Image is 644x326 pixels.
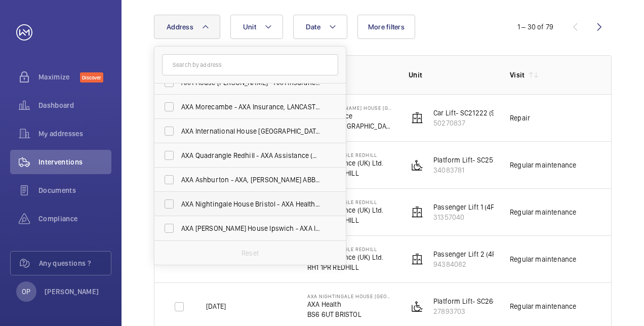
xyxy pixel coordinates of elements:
[433,202,522,212] p: Passenger Lift 1 (4FLR) 4VPA
[307,293,392,299] p: AXA Nightingale House [GEOGRAPHIC_DATA]
[510,113,530,123] div: Repair
[306,23,320,31] span: Date
[510,160,576,170] div: Regular maintenance
[510,301,576,311] div: Regular maintenance
[38,214,111,224] span: Compliance
[510,70,525,80] p: Visit
[181,199,320,209] span: AXA Nightingale House Bristol - AXA Health, BRISTOL BS6 6UT
[307,299,392,309] p: AXA Health
[411,112,423,124] img: elevator.svg
[433,212,522,222] p: 31357040
[38,157,111,167] span: Interventions
[433,155,524,165] p: Platform Lift- SC25544 4VPA
[45,287,99,297] p: [PERSON_NAME]
[181,150,320,160] span: AXA Quadrangle Redhill - AXA Assistance (UK) Ltd., REDHILL RH1 1PR
[80,72,103,83] span: Discover
[154,15,220,39] button: Address
[357,15,415,39] button: More filters
[167,23,193,31] span: Address
[206,301,226,311] p: [DATE]
[38,185,111,195] span: Documents
[433,165,524,175] p: 34083781
[409,70,494,80] p: Unit
[510,207,576,217] div: Regular maintenance
[38,129,111,139] span: My addresses
[368,23,405,31] span: More filters
[433,118,527,128] p: 50270837
[241,248,259,258] p: Reset
[433,259,524,269] p: 94384082
[433,296,524,306] p: Platform Lift- SC26680 4VPA
[411,300,423,312] img: platform_lift.svg
[38,72,80,82] span: Maximize
[39,258,111,268] span: Any questions ?
[411,206,423,218] img: elevator.svg
[307,111,392,121] p: AXA Insurance
[293,15,347,39] button: Date
[517,22,553,32] div: 1 – 30 of 79
[411,253,423,265] img: elevator.svg
[22,287,30,297] p: OP
[243,23,256,31] span: Unit
[510,254,576,264] div: Regular maintenance
[433,249,524,259] p: Passenger Lift 2 (4FLR) 4VPA
[181,175,320,185] span: AXA Ashburton - AXA, [PERSON_NAME] ABBOT TQ13 7UP
[307,309,392,319] p: BS6 6UT BRISTOL
[38,100,111,110] span: Dashboard
[307,121,392,131] p: IP1 2AN [GEOGRAPHIC_DATA]
[433,108,527,118] p: Car Lift- SC21222 (9FLR) 4VPA
[181,223,320,233] span: AXA [PERSON_NAME] House Ipswich - AXA Insurance, [GEOGRAPHIC_DATA] IP1 2AN
[230,15,283,39] button: Unit
[181,102,320,112] span: AXA Morecambe - AXA Insurance, LANCASTER LA3 3PA
[162,54,338,75] input: Search by address
[307,262,383,272] p: RH1 1PR REDHILL
[181,126,320,136] span: AXA International House [GEOGRAPHIC_DATA][PERSON_NAME] - [GEOGRAPHIC_DATA], [GEOGRAPHIC_DATA][PER...
[307,105,392,111] p: AXA [PERSON_NAME] House [GEOGRAPHIC_DATA]
[433,306,524,316] p: 27893703
[307,70,392,80] p: Address
[411,159,423,171] img: platform_lift.svg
